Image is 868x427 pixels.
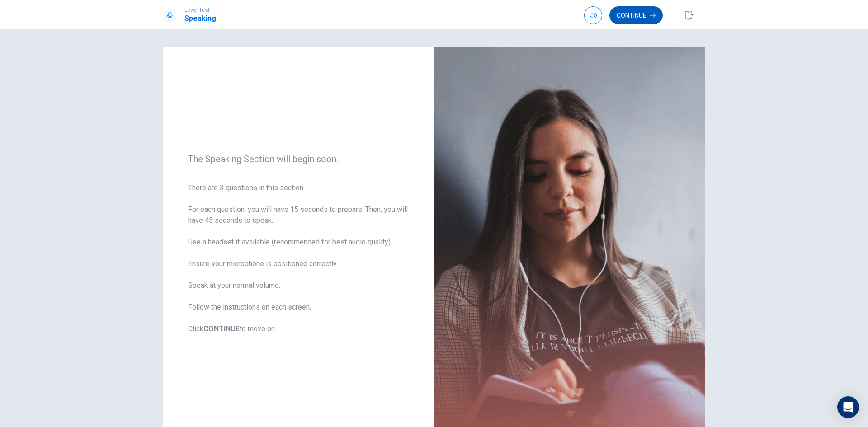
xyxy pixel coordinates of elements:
span: The Speaking Section will begin soon. [188,154,409,164]
button: Continue [609,6,663,24]
span: There are 3 questions in this section. For each question, you will have 15 seconds to prepare. Th... [188,183,409,334]
span: Level Test [184,7,216,13]
div: Open Intercom Messenger [837,396,859,418]
h1: Speaking [184,13,216,24]
b: CONTINUE [203,324,240,333]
